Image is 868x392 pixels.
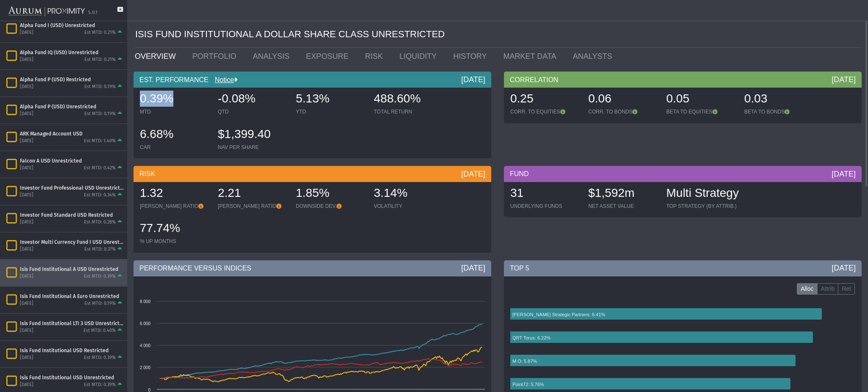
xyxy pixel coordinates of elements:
[512,359,537,364] text: M O: 5.87%
[20,273,33,280] div: [DATE]
[20,84,33,90] div: [DATE]
[20,57,33,63] div: [DATE]
[246,48,300,65] a: ANALYSIS
[666,185,739,203] div: Multi Strategy
[20,103,124,110] div: Alpha Fund P (USD) Unrestricted
[20,138,33,144] div: [DATE]
[296,108,365,115] div: YTD
[20,192,33,199] div: [DATE]
[20,328,33,334] div: [DATE]
[134,260,491,276] div: PERFORMANCE VERSUS INDICES
[140,92,173,105] span: 0.39%
[84,165,116,171] div: Est MTD: 0.42%
[218,108,287,115] div: QTD
[186,48,247,65] a: PORTFOLIO
[296,185,365,203] div: 1.85%
[20,347,124,354] div: Isis Fund Institutional USD Restricted
[140,321,150,326] text: 6 000
[461,169,485,179] div: [DATE]
[838,283,855,295] label: Ret
[666,203,739,210] div: TOP STRATEGY (BY ATTRIB.)
[140,343,150,348] text: 4 000
[140,365,150,370] text: 2 000
[84,138,116,144] div: Est MTD: 1.40%
[461,75,485,85] div: [DATE]
[20,266,124,273] div: Isis Fund Institutional A USD Unrestricted
[218,144,287,151] div: NAV PER SHARE
[20,212,124,218] div: Investor Fund Standard USD Restricted
[88,10,97,16] div: 5.0.1
[140,144,209,151] div: CAR
[393,48,447,65] a: LIQUIDITY
[84,246,116,253] div: Est MTD: 0.37%
[20,374,124,381] div: Isis Fund Institutional USD Unrestricted
[140,203,209,210] div: [PERSON_NAME] RATIO
[588,203,658,210] div: NET ASSET VALUE
[20,293,124,300] div: Isis Fund Institutional A Euro Unrestricted
[218,185,287,203] div: 2.21
[218,92,256,105] span: -0.08%
[218,126,287,144] div: $1,399.40
[84,30,116,36] div: Est MTD: 0.21%
[510,203,580,210] div: UNDERLYING FUNDS
[218,203,287,210] div: [PERSON_NAME] RATIO
[140,108,209,115] div: MTD
[84,219,116,226] div: Est MTD: 0.28%
[744,108,814,115] div: BETA TO BONDS
[567,48,623,65] a: ANALYSTS
[128,48,186,65] a: OVERVIEW
[374,108,443,115] div: TOTAL RETURN
[20,49,124,56] div: Alpha Fund IQ (USD) Unrestricted
[20,157,124,164] div: Falcon A USD Unrestricted
[20,320,124,327] div: Isis Fund Institutional LTI 3 USD Unrestricted
[20,301,33,307] div: [DATE]
[134,72,491,88] div: EST. PERFORMANCE
[666,108,736,115] div: BETA TO EQUITIES
[20,111,33,117] div: [DATE]
[140,299,150,304] text: 8 000
[510,185,580,203] div: 31
[359,48,393,65] a: RISK
[588,91,658,108] div: 0.06
[20,219,33,226] div: [DATE]
[296,91,365,108] div: 5.13%
[20,165,33,171] div: [DATE]
[140,185,209,203] div: 1.32
[20,355,33,361] div: [DATE]
[374,203,443,210] div: VOLATILITY
[510,92,534,105] span: 0.25
[135,21,862,48] div: ISIS FUND INSTITUTIONAL A DOLLAR SHARE CLASS UNRESTRICTED
[140,238,209,245] div: % UP MONTHS
[461,263,485,273] div: [DATE]
[20,22,124,29] div: Alpha Fund I (USD) Unrestricted
[20,130,124,137] div: ARK Managed Account USD
[504,260,862,276] div: TOP 5
[20,239,124,246] div: Investor Multi Currency Fund I USD Unrestricted
[84,382,116,388] div: Est MTD: 0.39%
[512,335,551,340] text: QRT Torus: 6.22%
[504,72,862,88] div: CORRELATION
[832,263,856,273] div: [DATE]
[20,185,124,191] div: Investor Fund Professional USD Unrestricted
[20,30,33,36] div: [DATE]
[83,328,116,334] div: Est MTD: 0.40%
[84,301,116,307] div: Est MTD: 0.19%
[20,76,124,83] div: Alpha Fund P (USD) Restricted
[374,185,443,203] div: 3.14%
[140,126,209,144] div: 6.68%
[20,246,33,253] div: [DATE]
[744,91,814,108] div: 0.03
[140,220,209,238] div: 77.74%
[84,84,116,90] div: Est MTD: 0.19%
[8,2,85,21] img: Aurum-Proximity%20white.svg
[20,382,33,388] div: [DATE]
[504,166,862,182] div: FUND
[497,48,567,65] a: MARKET DATA
[666,91,736,108] div: 0.05
[510,108,580,115] div: CORR. TO EQUITIES
[84,111,116,117] div: Est MTD: 0.19%
[374,91,443,108] div: 488.60%
[209,75,237,85] div: Notice
[512,312,605,317] text: [PERSON_NAME] Strategic Partners: 6.41%
[832,169,856,179] div: [DATE]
